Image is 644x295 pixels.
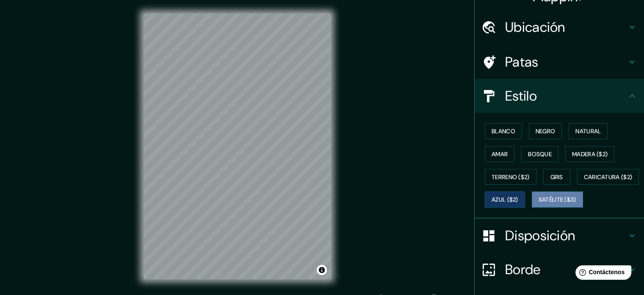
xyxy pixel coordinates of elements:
button: Activar o desactivar atribución [317,265,327,275]
font: Madera ($2) [572,150,608,158]
button: Madera ($2) [565,146,614,162]
font: Amar [492,150,508,158]
font: Patas [505,53,539,71]
button: Gris [543,169,570,185]
button: Terreno ($2) [485,169,536,185]
font: Azul ($2) [492,196,518,204]
button: Amar [485,146,514,162]
iframe: Lanzador de widgets de ayuda [569,262,635,286]
font: Ubicación [505,18,565,36]
canvas: Mapa [144,14,331,279]
button: Bosque [521,146,558,162]
font: Satélite ($3) [539,196,576,204]
font: Caricatura ($2) [584,173,633,181]
font: Blanco [492,127,515,135]
div: Borde [475,253,644,287]
font: Gris [550,173,563,181]
button: Negro [529,123,562,139]
button: Blanco [485,123,522,139]
font: Natural [575,127,601,135]
button: Caricatura ($2) [577,169,639,185]
font: Borde [505,261,541,278]
div: Ubicación [475,10,644,44]
button: Satélite ($3) [532,191,583,208]
font: Negro [536,127,556,135]
font: Disposición [505,227,575,244]
font: Estilo [505,87,537,105]
div: Estilo [475,79,644,113]
button: Azul ($2) [485,191,525,208]
font: Bosque [528,150,552,158]
div: Disposición [475,219,644,253]
div: Patas [475,45,644,79]
font: Terreno ($2) [492,173,530,181]
button: Natural [569,123,608,139]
